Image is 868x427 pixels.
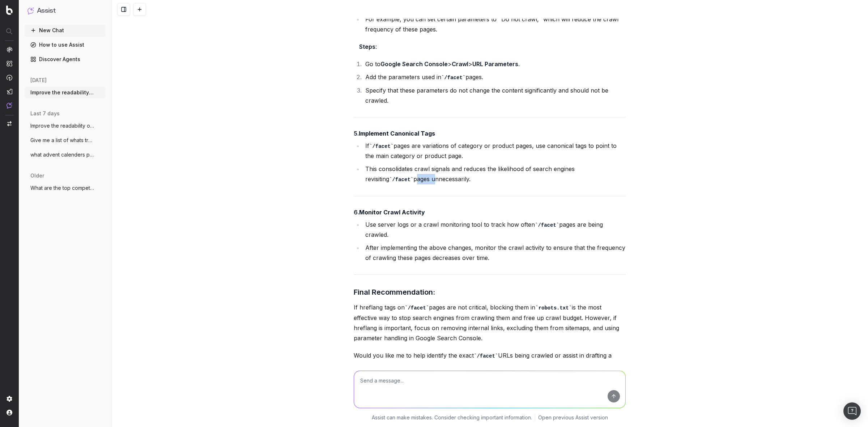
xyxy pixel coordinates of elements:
[472,60,518,68] strong: URL Parameters
[363,164,626,184] li: This consolidates crawl signals and reduces the likelihood of search engines revisiting pages unn...
[25,54,106,65] a: Discover Agents
[6,5,13,15] img: Botify logo
[30,89,94,96] span: Improve the readability of [URL]
[7,410,12,415] img: My account
[25,182,106,194] button: What are the top competitors ranking for
[359,209,425,216] strong: Monitor Crawl Activity
[25,25,106,36] button: New Chat
[25,39,106,51] a: How to use Assist
[25,149,106,161] button: what advent calenders pages can I create
[389,177,413,183] code: /facet
[363,72,626,82] li: Add the parameters used in pages.
[354,129,626,138] h4: 5.
[30,122,94,129] span: Improve the readability of [URL]
[25,120,106,132] button: Improve the readability of [URL]
[363,141,626,161] li: If pages are variations of category or product pages, use canonical tags to point to the main cat...
[354,302,626,343] p: If hreflang tags on pages are not critical, blocking them in is the most effective way to stop se...
[354,350,626,371] p: Would you like me to help identify the exact URLs being crawled or assist in drafting a robots.tx...
[7,102,12,108] img: Assist
[30,184,94,192] span: What are the top competitors ranking for
[369,144,393,149] code: /facet
[7,60,12,67] img: Intelligence
[27,6,103,16] button: Assist
[7,121,12,126] img: Switch project
[363,59,626,69] li: Go to > > .
[25,87,106,98] button: Improve the readability of [URL]
[405,305,429,311] code: /facet
[25,134,106,146] button: Give me a list of whats trendings
[363,85,626,106] li: Specify that these parameters do not change the content significantly and should not be crawled.
[441,75,465,81] code: /facet
[7,47,12,52] img: Analytics
[7,89,12,94] img: Studio
[30,172,44,179] span: older
[30,151,94,158] span: what advent calenders pages can I create
[535,305,572,311] code: robots.txt
[535,222,559,228] code: /facet
[7,74,12,81] img: Activation
[474,353,498,359] code: /facet
[27,7,34,14] img: Assist
[37,6,56,16] h1: Assist
[354,42,626,52] p: :
[30,137,94,144] span: Give me a list of whats trendings
[359,43,375,50] strong: Steps
[452,60,468,68] strong: Crawl
[380,60,448,68] strong: Google Search Console
[363,219,626,240] li: Use server logs or a crawl monitoring tool to track how often pages are being crawled.
[30,110,60,117] span: last 7 days
[372,414,532,421] p: Assist can make mistakes. Consider checking important information.
[843,402,861,420] div: Open Intercom Messenger
[363,243,626,263] li: After implementing the above changes, monitor the crawl activity to ensure that the frequency of ...
[354,286,626,298] h3: Final Recommendation:
[30,77,47,84] span: [DATE]
[359,130,435,137] strong: Implement Canonical Tags
[538,414,608,421] a: Open previous Assist version
[354,208,626,217] h4: 6.
[363,14,626,34] li: For example, you can set certain parameters to "Do not crawl," which will reduce the crawl freque...
[7,396,12,402] img: Setting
